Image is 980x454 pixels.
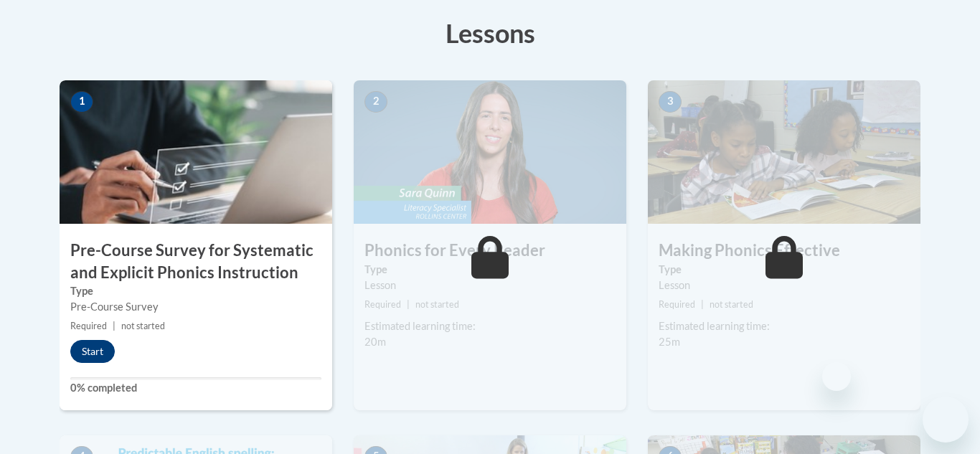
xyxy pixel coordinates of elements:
[659,278,910,293] div: Lesson
[659,318,910,334] div: Estimated learning time:
[822,362,851,391] iframe: Close message
[354,80,626,224] img: Course Image
[364,278,616,293] div: Lesson
[70,380,321,396] label: 0% completed
[407,299,410,310] span: |
[70,283,321,299] label: Type
[659,91,682,113] span: 3
[60,15,920,51] h3: Lessons
[70,321,107,331] span: Required
[701,299,704,310] span: |
[415,299,459,310] span: not started
[70,340,115,363] button: Start
[364,336,386,348] span: 20m
[923,397,969,443] iframe: Button to launch messaging window
[70,299,321,315] div: Pre-Course Survey
[648,240,920,262] h3: Making Phonics Effective
[121,321,165,331] span: not started
[364,318,616,334] div: Estimated learning time:
[70,91,93,113] span: 1
[364,262,616,278] label: Type
[364,299,401,310] span: Required
[60,240,332,284] h3: Pre-Course Survey for Systematic and Explicit Phonics Instruction
[354,240,626,262] h3: Phonics for Every Reader
[364,91,387,113] span: 2
[659,299,695,310] span: Required
[648,80,920,224] img: Course Image
[113,321,116,331] span: |
[60,80,332,224] img: Course Image
[659,336,680,348] span: 25m
[710,299,753,310] span: not started
[659,262,910,278] label: Type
